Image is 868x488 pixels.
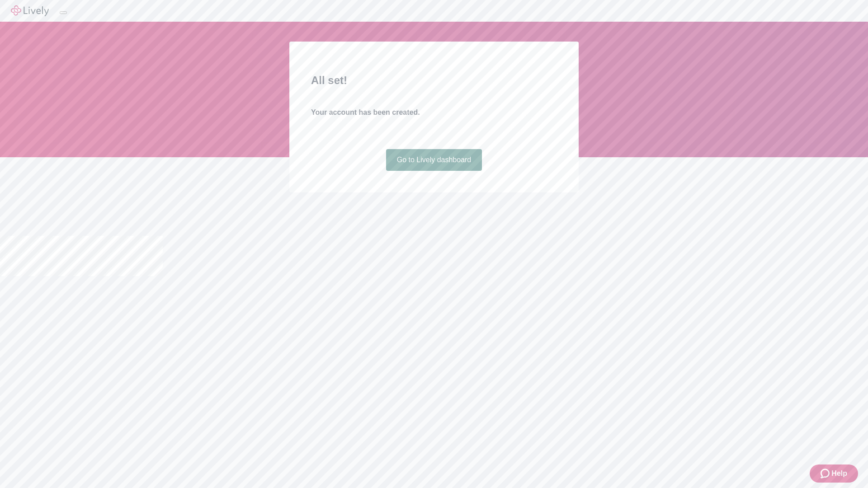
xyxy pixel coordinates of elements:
[60,11,67,14] button: Log out
[831,468,847,479] span: Help
[311,72,557,89] h2: All set!
[821,468,831,479] svg: Zendesk support icon
[810,465,858,483] button: Zendesk support iconHelp
[11,5,49,16] img: Lively
[386,149,482,171] a: Go to Lively dashboard
[311,107,557,118] h4: Your account has been created.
